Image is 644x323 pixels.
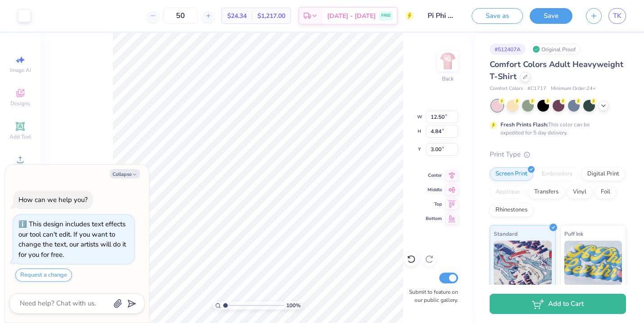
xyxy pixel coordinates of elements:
div: Embroidery [536,167,579,181]
div: Back [442,75,454,83]
strong: Fresh Prints Flash: [500,121,548,128]
span: Minimum Order: 24 + [551,85,596,93]
span: Puff Ink [564,229,583,238]
input: Untitled Design [421,7,465,25]
button: Collapse [110,169,140,179]
div: Transfers [528,185,564,199]
input: – – [163,8,198,24]
div: Rhinestones [490,203,533,217]
span: FREE [381,13,391,19]
span: TK [613,11,621,21]
div: Original Proof [530,44,581,55]
span: $24.34 [227,11,247,21]
span: Designs [10,100,30,107]
button: Request a change [15,269,72,282]
div: Foil [595,185,616,199]
img: Standard [494,241,552,286]
div: Screen Print [490,167,533,181]
label: Submit to feature on our public gallery. [404,288,458,304]
div: Applique [490,185,526,199]
span: Standard [494,229,518,238]
span: Middle [426,187,442,193]
button: Add to Cart [490,294,626,314]
span: Top [426,201,442,207]
div: Vinyl [567,185,592,199]
div: This design includes text effects our tool can't edit. If you want to change the text, our artist... [18,220,126,259]
span: # C1717 [527,85,546,93]
div: Digital Print [581,167,625,181]
span: Comfort Colors Adult Heavyweight T-Shirt [490,59,623,82]
span: Add Text [9,133,31,140]
div: How can we help you? [18,195,88,204]
button: Save [530,8,572,24]
button: Save as [472,8,523,24]
span: Bottom [426,215,442,222]
span: Comfort Colors [490,85,523,93]
span: [DATE] - [DATE] [327,11,376,21]
div: # 512407A [490,44,526,55]
div: This color can be expedited for 5 day delivery. [500,121,611,137]
a: TK [608,8,626,24]
img: Puff Ink [564,241,622,286]
img: Back [439,52,457,70]
span: Center [426,172,442,179]
div: Print Type [490,149,626,160]
span: 100 % [286,301,301,310]
span: $1,217.00 [257,11,285,21]
span: Image AI [10,67,31,74]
